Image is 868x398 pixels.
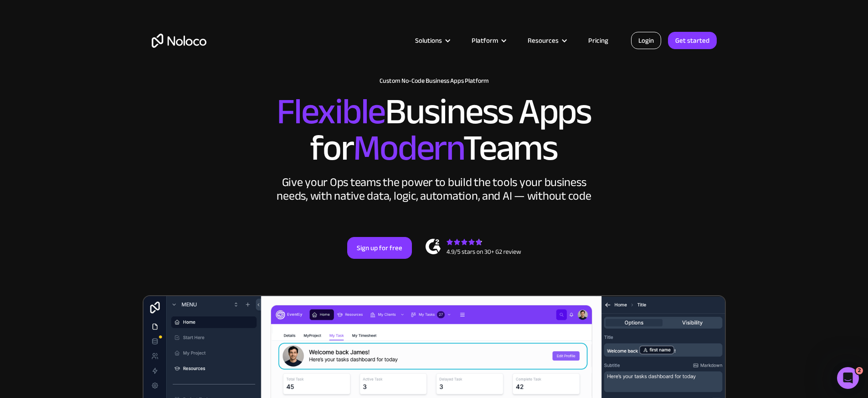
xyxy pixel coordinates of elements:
[472,35,498,46] div: Platform
[528,35,559,46] div: Resources
[404,35,460,46] div: Solutions
[460,35,516,46] div: Platform
[516,35,577,46] div: Resources
[837,367,859,389] iframe: Intercom live chat
[152,94,717,166] h2: Business Apps for Teams
[275,176,594,203] div: Give your Ops teams the power to build the tools your business needs, with native data, logic, au...
[415,35,442,46] div: Solutions
[577,35,620,46] a: Pricing
[152,34,206,48] a: home
[347,237,412,259] a: Sign up for free
[668,32,717,49] a: Get started
[856,367,863,374] span: 2
[277,78,385,146] span: Flexible
[353,114,463,182] span: Modern
[631,32,661,49] a: Login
